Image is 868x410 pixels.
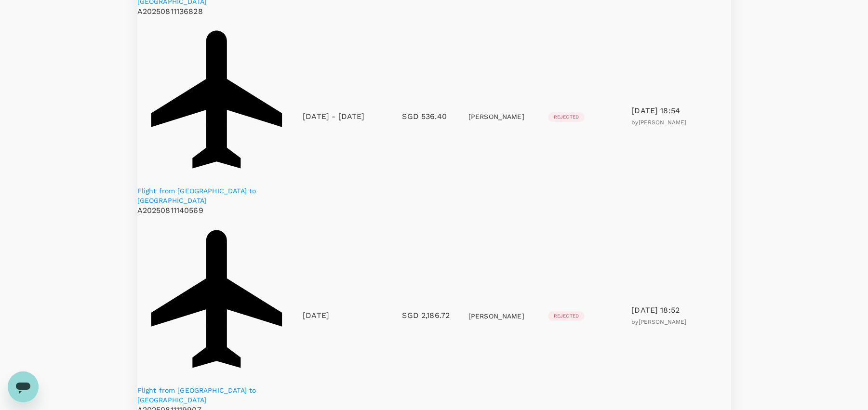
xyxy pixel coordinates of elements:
span: [PERSON_NAME] [639,119,687,126]
span: Rejected [548,114,585,120]
p: [DATE] 18:54 [631,106,731,117]
span: Rejected [548,313,585,319]
p: SGD 536.40 [402,111,468,122]
span: [PERSON_NAME] [639,318,687,325]
p: [PERSON_NAME] [468,311,548,321]
a: Flight from [GEOGRAPHIC_DATA] to [GEOGRAPHIC_DATA] [137,186,303,205]
p: [DATE] 18:52 [631,305,731,316]
span: by [631,119,686,126]
span: by [631,318,686,325]
span: A20250811136828 [137,7,203,16]
p: SGD 2,186.72 [402,310,468,321]
span: A20250811140569 [137,206,203,215]
iframe: Button to launch messaging window [8,371,39,402]
p: [DATE] [303,310,329,321]
a: Flight from [GEOGRAPHIC_DATA] to [GEOGRAPHIC_DATA] [137,385,303,405]
p: [DATE] - [DATE] [303,111,364,122]
p: [PERSON_NAME] [468,112,548,121]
